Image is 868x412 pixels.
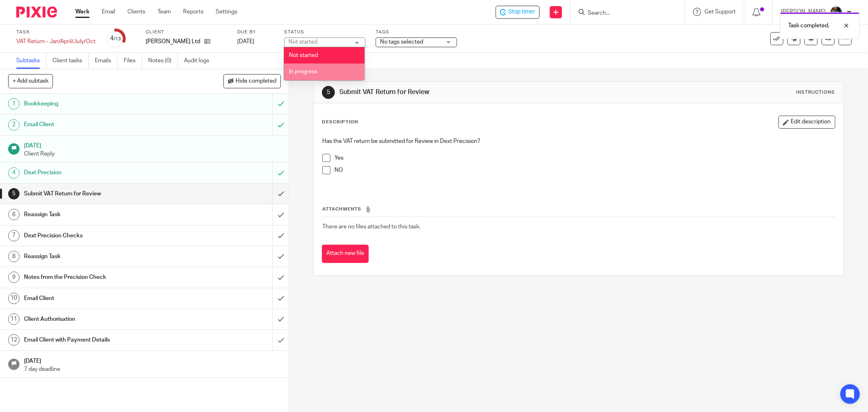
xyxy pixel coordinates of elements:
a: Files [124,53,142,69]
div: 4 [8,167,20,179]
div: 6 [8,209,20,220]
small: /13 [114,37,121,41]
a: Audit logs [184,53,215,69]
div: 2 [8,119,20,131]
p: Client Reply [24,150,281,158]
button: Attach new file [322,245,369,263]
h1: Reassign Task [24,208,184,221]
span: Attachments [322,207,361,211]
div: 12 [8,334,20,346]
button: Edit description [778,116,835,129]
div: 5 [322,86,335,99]
div: 9 [8,272,20,283]
div: Instructions [796,89,835,96]
h1: Client Authorisation [24,313,184,325]
label: Task [16,29,96,35]
a: Emails [95,53,118,69]
h1: Reassign Task [24,250,184,263]
p: NO [335,166,835,174]
h1: Bookkeeping [24,98,184,110]
h1: Email Client [24,292,184,305]
h1: Dext Precision [24,167,184,179]
span: There are no files attached to this task. [322,224,420,230]
div: 4 [110,34,121,43]
h1: Email Client with Payment Details [24,334,184,346]
a: Email [102,8,115,16]
p: 7 day deadline [24,365,281,373]
button: + Add subtask [8,74,53,88]
label: Status [284,29,365,35]
div: Not started [289,39,317,45]
a: Team [157,8,171,16]
h1: Notes from the Precision Check [24,271,184,283]
div: 8 [8,251,20,262]
span: In progress [289,69,318,75]
h1: [DATE] [24,140,281,150]
img: Pixie [16,7,57,18]
h1: Dext Precision Checks [24,230,184,242]
div: VAT Return - Jan/April/July/Oct [16,37,96,46]
h1: Email Client [24,118,184,131]
a: Work [75,8,90,16]
p: Yes [335,154,835,162]
span: No tags selected [380,39,423,45]
a: Reports [183,8,203,16]
p: [PERSON_NAME] Ltd [146,37,200,46]
a: Settings [216,8,237,16]
label: Tags [376,29,457,35]
span: [DATE] [237,39,254,44]
label: Client [146,29,227,35]
div: 11 [8,313,20,325]
div: 5 [8,188,20,199]
p: Has the VAT return be submitted for Review in Dext Precision? [322,137,835,145]
h1: [DATE] [24,355,281,365]
div: 1 [8,98,20,110]
div: 7 [8,230,20,241]
h1: Submit VAT Return for Review [339,88,596,96]
span: Not started [289,53,318,58]
label: Due by [237,29,274,35]
a: Clients [127,8,145,16]
span: Hide completed [236,78,276,85]
div: 10 [8,293,20,304]
a: Client tasks [52,53,89,69]
p: Task completed. [788,22,829,30]
div: Bolin Webb Ltd - VAT Return - Jan/April/July/Oct [496,6,540,19]
p: Description [322,119,358,125]
a: Subtasks [16,53,46,69]
h1: Submit VAT Return for Review [24,188,184,200]
button: Hide completed [223,74,281,88]
a: Notes (0) [148,53,178,69]
img: Jaskaran%20Singh.jpeg [830,6,843,19]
